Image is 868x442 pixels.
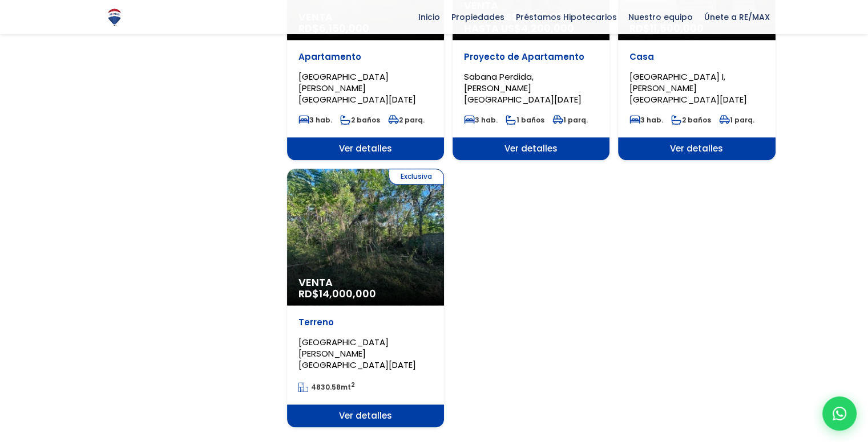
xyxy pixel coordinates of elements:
[298,317,433,328] p: Terreno
[388,115,425,125] span: 2 parq.
[298,71,416,105] span: [GEOGRAPHIC_DATA][PERSON_NAME][GEOGRAPHIC_DATA][DATE]
[389,169,444,185] span: Exclusiva
[298,51,433,63] p: Apartamento
[298,115,332,125] span: 3 hab.
[319,287,376,301] span: 14,000,000
[629,71,747,105] span: [GEOGRAPHIC_DATA] I, [PERSON_NAME][GEOGRAPHIC_DATA][DATE]
[506,115,544,125] span: 1 baños
[446,9,510,26] span: Propiedades
[340,115,380,125] span: 2 baños
[464,115,498,125] span: 3 hab.
[618,137,775,160] span: Ver detalles
[298,277,433,288] span: Venta
[552,115,588,125] span: 1 parq.
[719,115,754,125] span: 1 parq.
[464,23,598,34] span: HASTA US$
[298,382,355,392] span: mt
[464,51,598,63] p: Proyecto de Apartamento
[623,9,699,26] span: Nuestro equipo
[287,169,444,427] a: Exclusiva Venta RD$14,000,000 Terreno [GEOGRAPHIC_DATA][PERSON_NAME][GEOGRAPHIC_DATA][DATE] 4830....
[287,404,444,427] span: Ver detalles
[311,382,341,392] span: 4830.58
[351,380,355,389] sup: 2
[298,287,376,301] span: RD$
[104,7,124,27] img: Logo de REMAX
[510,9,623,26] span: Préstamos Hipotecarios
[453,137,609,160] span: Ver detalles
[413,9,446,26] span: Inicio
[629,115,663,125] span: 3 hab.
[298,336,416,371] span: [GEOGRAPHIC_DATA][PERSON_NAME][GEOGRAPHIC_DATA][DATE]
[464,71,582,105] span: Sabana Perdida, [PERSON_NAME][GEOGRAPHIC_DATA][DATE]
[464,11,598,34] span: DESDE US$
[699,9,776,26] span: Únete a RE/MAX
[287,137,444,160] span: Ver detalles
[629,51,764,63] p: Casa
[671,115,711,125] span: 2 baños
